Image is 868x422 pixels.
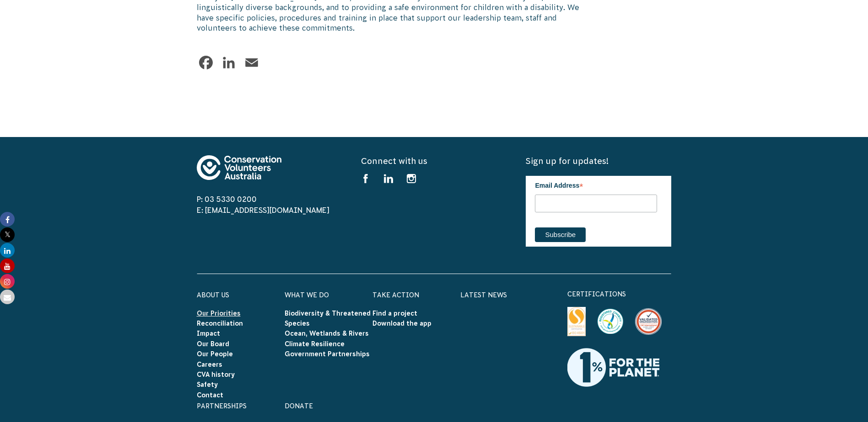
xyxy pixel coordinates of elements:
[197,361,222,368] a: Careers
[197,155,281,180] img: logo-footer.svg
[285,340,345,348] a: Climate Resilience
[197,206,329,214] a: E: [EMAIL_ADDRESS][DOMAIN_NAME]
[197,391,223,399] a: Contact
[220,53,238,72] a: LinkedIn
[197,53,215,72] a: Facebook
[285,402,313,410] a: Donate
[197,340,229,348] a: Our Board
[197,402,247,410] a: Partnerships
[197,291,229,299] a: About Us
[535,176,657,193] label: Email Address
[460,291,507,299] a: Latest News
[361,155,507,167] h5: Connect with us
[372,310,417,317] a: Find a project
[197,330,220,337] a: Impact
[197,320,243,327] a: Reconciliation
[526,155,671,167] h5: Sign up for updates!
[197,350,233,358] a: Our People
[197,381,218,388] a: Safety
[243,53,261,72] a: Email
[372,291,419,299] a: Take Action
[285,291,329,299] a: What We Do
[285,350,370,358] a: Government Partnerships
[197,195,257,203] a: P: 03 5330 0200
[535,227,586,242] input: Subscribe
[285,310,371,327] a: Biodiversity & Threatened Species
[197,371,235,378] a: CVA history
[567,289,672,300] p: certifications
[197,310,241,317] a: Our Priorities
[372,320,431,327] a: Download the app
[285,330,369,337] a: Ocean, Wetlands & Rivers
